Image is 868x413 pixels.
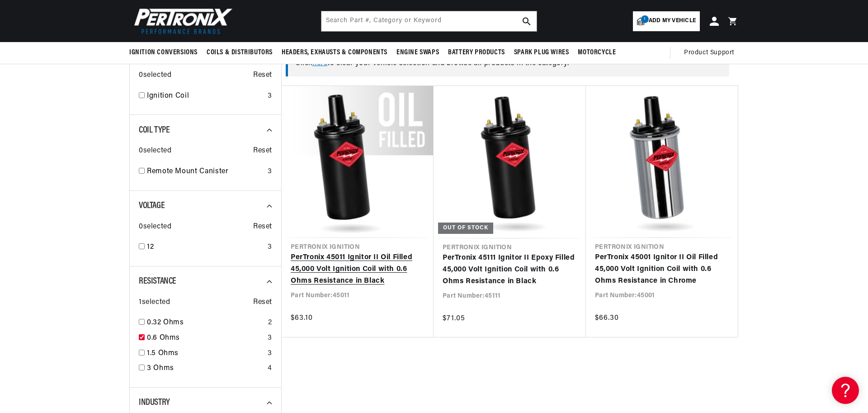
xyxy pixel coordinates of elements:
[517,11,537,31] button: search button
[139,297,170,309] span: 1 selected
[253,145,272,157] span: Reset
[139,126,170,135] span: Coil Type
[268,90,272,102] div: 3
[147,317,264,329] a: 0.32 Ohms
[268,242,272,253] div: 3
[641,15,649,23] span: 1
[282,48,387,57] span: Headers, Exhausts & Components
[268,348,272,360] div: 3
[147,242,264,253] a: 12
[448,48,505,57] span: Battery Products
[633,11,700,31] a: 1Add my vehicle
[147,90,264,102] a: Ignition Coil
[139,145,171,157] span: 0 selected
[268,317,272,329] div: 2
[147,332,264,344] a: 0.6 Ohms
[396,48,439,57] span: Engine Swaps
[147,363,264,375] a: 3 Ohms
[573,42,620,63] summary: Motorcycle
[253,221,272,233] span: Reset
[268,166,272,178] div: 3
[129,5,233,37] img: Pertronix
[139,277,176,286] span: Resistance
[202,42,277,63] summary: Coils & Distributors
[253,297,272,309] span: Reset
[578,48,616,57] span: Motorcycle
[514,48,569,57] span: Spark Plug Wires
[321,11,537,31] input: Search Part #, Category or Keyword
[147,166,264,178] a: Remote Mount Canister
[129,42,202,63] summary: Ignition Conversions
[684,42,739,64] summary: Product Support
[443,42,509,63] summary: Battery Products
[207,48,273,57] span: Coils & Distributors
[129,48,198,57] span: Ignition Conversions
[277,42,392,63] summary: Headers, Exhausts & Components
[509,42,574,63] summary: Spark Plug Wires
[139,201,165,210] span: Voltage
[649,17,696,25] span: Add my vehicle
[139,70,171,81] span: 0 selected
[595,252,729,287] a: PerTronix 45001 Ignitor II Oil Filled 45,000 Volt Ignition Coil with 0.6 Ohms Resistance in Chrome
[139,398,170,407] span: Industry
[312,60,327,67] a: here
[147,348,264,360] a: 1.5 Ohms
[268,332,272,344] div: 3
[291,252,425,287] a: PerTronix 45011 Ignitor II Oil Filled 45,000 Volt Ignition Coil with 0.6 Ohms Resistance in Black
[253,70,272,81] span: Reset
[443,252,577,287] a: PerTronix 45111 Ignitor II Epoxy Filled 45,000 Volt Ignition Coil with 0.6 Ohms Resistance in Black
[268,363,272,375] div: 4
[139,221,171,233] span: 0 selected
[684,48,734,58] span: Product Support
[392,42,443,63] summary: Engine Swaps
